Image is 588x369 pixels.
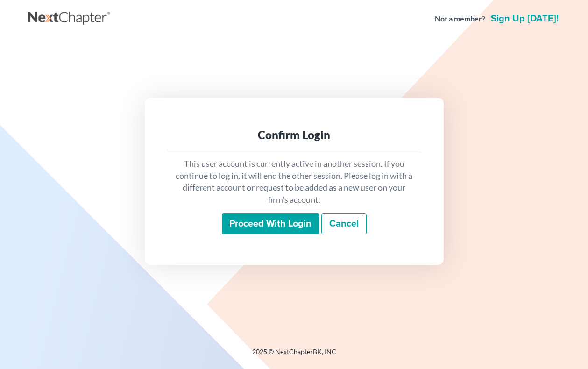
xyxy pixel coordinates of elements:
div: Confirm Login [175,128,414,142]
a: Sign up [DATE]! [489,14,560,23]
p: This user account is currently active in another session. If you continue to log in, it will end ... [175,158,414,206]
a: Cancel [321,213,367,235]
div: 2025 © NextChapterBK, INC [28,347,560,364]
input: Proceed with login [222,213,319,235]
strong: Not a member? [435,14,485,24]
